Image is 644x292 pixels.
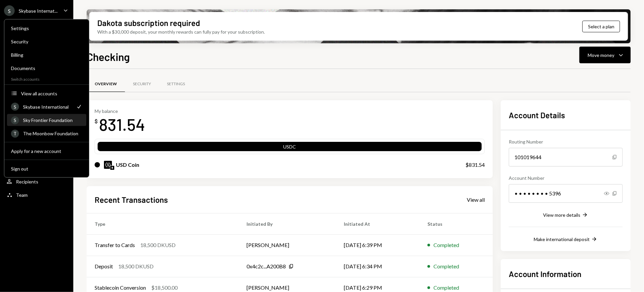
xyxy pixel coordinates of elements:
[87,213,239,234] th: Type
[11,103,19,111] div: S
[151,284,178,292] div: $18,500.00
[16,179,38,184] div: Recipients
[98,143,482,152] div: USDC
[588,52,614,59] div: Move money
[11,39,82,44] div: Security
[110,166,114,170] img: ethereum-mainnet
[419,213,493,234] th: Status
[159,76,193,93] a: Settings
[133,81,151,87] div: Security
[87,76,125,93] a: Overview
[4,75,89,82] div: Switch accounts
[509,110,623,121] h2: Account Details
[23,117,82,123] div: Sky Frontier Foundation
[11,116,19,124] div: S
[7,145,86,157] button: Apply for a new account
[543,211,588,219] button: View more details
[95,284,146,292] div: Stablecoin Conversion
[247,262,286,270] div: 0x4c2c...A200B8
[543,212,580,218] div: View more details
[167,81,185,87] div: Settings
[11,166,82,171] div: Sign out
[509,138,623,145] div: Routing Number
[125,76,159,93] a: Security
[239,234,336,256] td: [PERSON_NAME]
[11,25,82,31] div: Settings
[11,65,82,71] div: Documents
[336,234,420,256] td: [DATE] 6:39 PM
[23,104,72,110] div: Skybase International
[23,131,82,136] div: The Moonbow Foundation
[336,213,420,234] th: Initiated At
[534,236,590,242] div: Make international deposit
[118,262,154,270] div: 18,500 DKUSD
[99,114,145,135] div: 831.54
[7,35,86,47] a: Security
[11,52,82,58] div: Billing
[582,21,620,32] button: Select a plan
[7,127,86,139] a: TThe Moonbow Foundation
[19,8,58,14] div: Skybase Internat...
[579,47,631,63] button: Move money
[4,5,15,16] div: S
[95,81,117,87] div: Overview
[509,174,623,181] div: Account Number
[95,194,168,205] h2: Recent Transactions
[4,189,69,201] a: Team
[7,88,86,100] button: View all accounts
[116,161,139,169] div: USD Coin
[95,262,113,270] div: Deposit
[11,130,19,138] div: T
[97,28,265,35] div: With a $30,000 deposit, your monthly rewards can fully pay for your subscription.
[95,241,135,249] div: Transfer to Cards
[509,184,623,203] div: • • • • • • • • 5396
[140,241,176,249] div: 18,500 DKUSD
[467,196,485,203] div: View all
[433,241,459,249] div: Completed
[239,213,336,234] th: Initiated By
[95,108,145,114] div: My balance
[7,114,86,126] a: SSky Frontier Foundation
[7,62,86,74] a: Documents
[534,236,598,243] button: Make international deposit
[4,175,69,187] a: Recipients
[87,50,130,63] h1: Checking
[433,284,459,292] div: Completed
[97,17,200,28] div: Dakota subscription required
[7,163,86,175] button: Sign out
[509,268,623,279] h2: Account Information
[16,192,28,198] div: Team
[433,262,459,270] div: Completed
[21,91,82,96] div: View all accounts
[95,118,98,125] div: $
[104,161,112,169] img: USDC
[7,22,86,34] a: Settings
[11,148,82,154] div: Apply for a new account
[465,161,485,169] div: $831.54
[7,49,86,61] a: Billing
[509,148,623,166] div: 101019644
[336,256,420,277] td: [DATE] 6:34 PM
[467,196,485,203] a: View all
